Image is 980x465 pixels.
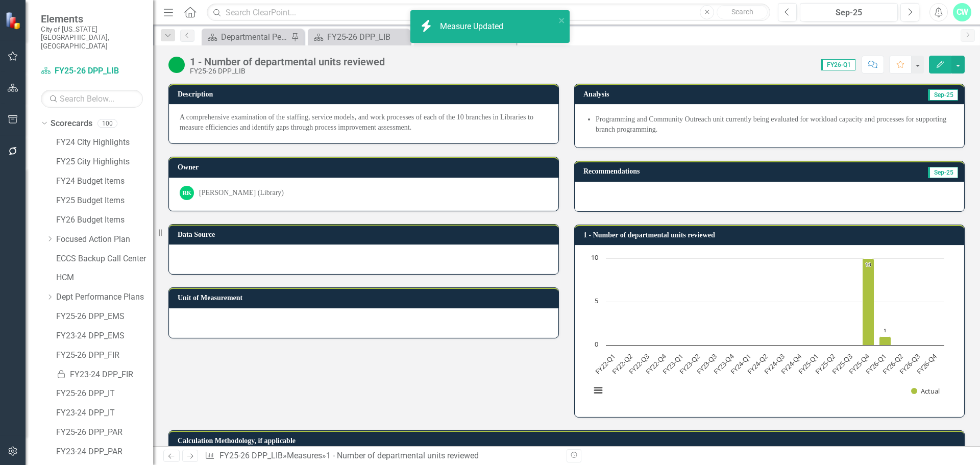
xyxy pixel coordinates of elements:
div: » » [205,450,559,462]
a: FY23-24 DPP_FIR [56,369,153,381]
text: 5 [595,296,598,305]
input: Search Below... [41,90,143,108]
text: 10 [591,253,598,262]
span: Sep-25 [928,89,958,101]
div: FY25-26 DPP_LIB [190,67,385,75]
div: RK [180,186,194,200]
a: FY25 Budget Items [56,195,153,207]
text: 1 [884,327,887,334]
div: 1 - Number of departmental units reviewed [190,56,385,67]
text: FY24-Q1 [728,352,752,376]
a: FY25-26 DPP_FIR [56,350,153,361]
span: Elements [41,13,143,25]
a: FY24 City Highlights [56,137,153,149]
a: FY23-24 DPP_EMS [56,330,153,342]
p: A comprehensive examination of the staffing, service models, and work processes of each of the 10... [180,112,548,133]
h3: Analysis [583,90,754,98]
span: FY26-Q1 [821,59,855,70]
text: 10 [865,261,871,268]
h3: Unit of Measurement [178,294,553,302]
span: Search [731,8,753,16]
text: FY26-Q2 [880,352,904,376]
button: Show Actual [911,386,940,396]
img: ClearPoint Strategy [5,12,23,30]
div: Chart. Highcharts interactive chart. [585,253,953,406]
div: Measure Updated [440,21,506,33]
li: Programming and Community Outreach unit currently being evaluated for workload capacity and proce... [596,114,953,135]
path: FY26-Q1, 1. Actual. [879,337,891,346]
a: FY23-24 DPP_PAR [56,446,153,458]
path: FY25-Q4, 10. Actual. [863,259,874,346]
small: City of [US_STATE][GEOGRAPHIC_DATA], [GEOGRAPHIC_DATA] [41,25,143,50]
div: 1 - Number of departmental units reviewed [326,451,479,460]
svg: Interactive chart [585,253,949,406]
a: FY25-26 DPP_EMS [56,311,153,323]
button: Search [717,5,768,19]
a: Focused Action Plan [56,234,153,246]
text: FY22-Q4 [644,352,668,376]
text: FY25-Q2 [813,352,837,376]
img: On Target [168,57,185,73]
text: FY23-Q3 [695,352,719,376]
text: 0 [595,339,598,349]
div: Sep-25 [803,7,894,19]
div: 100 [97,119,117,128]
div: [PERSON_NAME] (Library) [199,188,284,198]
div: Departmental Performance Plans [221,31,288,43]
text: FY23-Q4 [712,352,736,376]
h3: Recommendations [583,167,825,175]
a: Measures [287,451,322,460]
span: Sep-25 [928,167,958,178]
button: close [558,14,566,26]
a: FY25-26 DPP_IT [56,388,153,400]
a: ECCS Backup Call Center [56,253,153,265]
button: Sep-25 [800,3,898,21]
input: Search ClearPoint... [207,4,770,21]
text: FY23-Q1 [660,352,684,376]
a: Departmental Performance Plans [204,31,288,43]
a: FY25-26 DPP_PAR [56,427,153,438]
h3: Calculation Methodology, if applicable [178,437,959,445]
text: FY23-Q2 [678,352,702,376]
a: HCM [56,272,153,284]
text: FY26-Q4 [915,352,939,376]
text: FY22-Q3 [627,352,651,376]
h3: 1 - Number of departmental units reviewed [583,231,959,239]
a: FY25-26 DPP_LIB [41,65,143,77]
a: Scorecards [51,118,92,130]
a: FY25-26 DPP_LIB [219,451,283,460]
a: FY25-26 DPP_LIB [310,31,407,43]
button: View chart menu, Chart [591,383,605,398]
text: FY22-Q1 [593,352,617,376]
div: FY25-26 DPP_LIB [327,31,407,43]
button: CW [953,3,971,21]
text: FY25-Q3 [830,352,854,376]
text: FY22-Q2 [610,352,634,376]
text: FY24-Q4 [779,352,804,376]
text: FY25-Q4 [847,352,871,376]
text: FY24-Q2 [745,352,769,376]
text: FY24-Q3 [762,352,786,376]
a: FY25 City Highlights [56,156,153,168]
text: FY25-Q1 [796,352,820,376]
a: FY26 Budget Items [56,214,153,226]
a: FY23-24 DPP_IT [56,407,153,419]
h3: Data Source [178,231,553,238]
a: FY24 Budget Items [56,176,153,187]
a: Dept Performance Plans [56,291,153,303]
text: FY26-Q1 [864,352,888,376]
text: FY26-Q3 [898,352,922,376]
h3: Description [178,90,553,98]
h3: Owner [178,163,553,171]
